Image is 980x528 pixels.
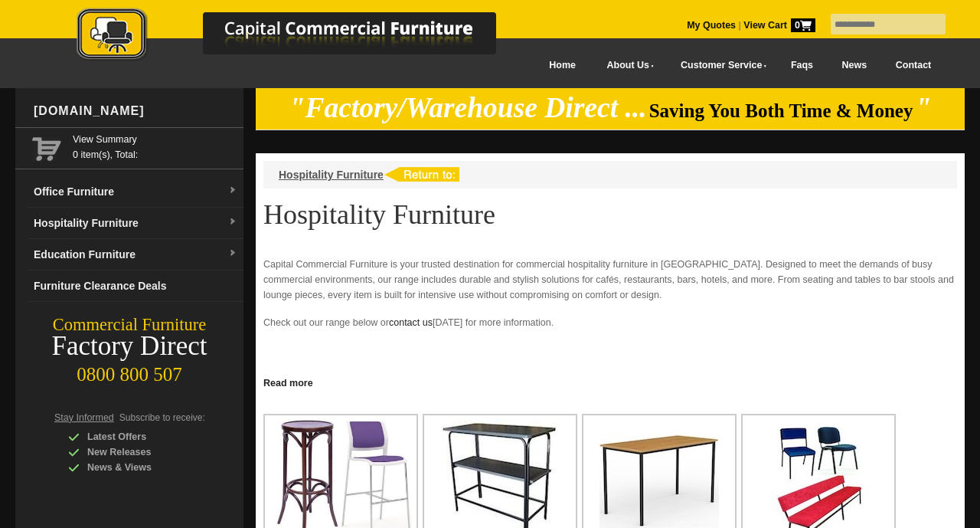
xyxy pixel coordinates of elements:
a: Education Furnituredropdown [28,239,243,271]
img: Canteen Tables [599,433,719,528]
img: dropdown [228,249,237,258]
strong: View Cart [743,20,815,31]
em: " [916,92,932,123]
p: Check out our range below or [DATE] for more information. [263,315,957,346]
img: Capital Commercial Furniture Logo [34,8,570,64]
div: News & Views [68,460,214,475]
h1: Hospitality Furniture [263,200,957,229]
a: Click to read more [256,372,965,391]
a: News [828,48,881,83]
em: "Factory/Warehouse Direct ... [289,92,647,123]
a: Contact [881,48,946,83]
div: Commercial Furniture [15,314,243,336]
span: Stay Informed [54,412,114,423]
div: Latest Offers [68,429,214,444]
a: Faqs [776,48,828,83]
a: Customer Service [664,48,776,83]
span: Saving You Both Time & Money [649,100,913,121]
a: Capital Commercial Furniture Logo [34,8,570,68]
div: New Releases [68,444,214,460]
a: My Quotes [687,20,736,31]
a: About Us [590,48,664,83]
a: View Summary [73,132,237,147]
span: 0 [791,18,815,32]
img: dropdown [228,218,237,227]
img: dropdown [228,186,237,195]
div: Factory Direct [15,336,243,357]
a: contact us [389,317,433,328]
a: Furniture Clearance Deals [28,271,243,302]
span: 0 item(s), Total: [73,132,237,160]
a: Hospitality Furniture [279,169,384,181]
div: [DOMAIN_NAME] [28,88,243,134]
p: Capital Commercial Furniture is your trusted destination for commercial hospitality furniture in ... [263,257,957,303]
span: Subscribe to receive: [119,412,205,423]
img: return to [384,167,459,182]
a: View Cart0 [741,20,815,31]
a: Office Furnituredropdown [28,176,243,208]
a: Hospitality Furnituredropdown [28,208,243,239]
div: 0800 800 507 [15,356,243,385]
